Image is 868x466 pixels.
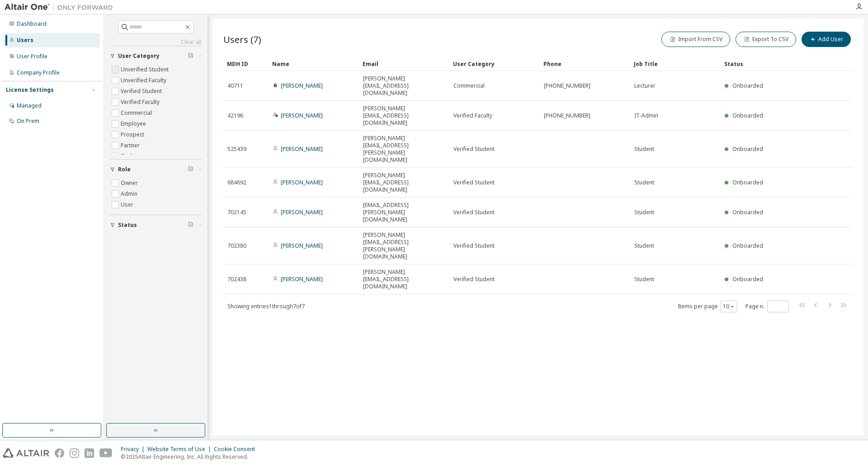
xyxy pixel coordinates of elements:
[5,3,118,12] img: Altair One
[453,179,495,186] span: Verified Student
[724,56,798,71] div: Status
[281,82,323,89] a: [PERSON_NAME]
[3,448,49,458] img: altair_logo.svg
[110,46,202,66] button: User Category
[661,32,730,47] button: Import From CSV
[17,53,47,60] div: User Profile
[227,56,265,71] div: MDH ID
[363,56,446,71] div: Email
[227,242,246,249] span: 702380
[281,275,323,283] a: [PERSON_NAME]
[272,56,355,71] div: Name
[363,231,445,260] span: [PERSON_NAME][EMAIL_ADDRESS][PERSON_NAME][DOMAIN_NAME]
[363,172,445,193] span: [PERSON_NAME][EMAIL_ADDRESS][DOMAIN_NAME]
[634,56,717,71] div: Job Title
[121,64,170,75] label: Unverified Student
[453,146,495,153] span: Verified Student
[118,52,160,60] span: User Category
[544,112,590,119] span: [PHONE_NUMBER]
[543,56,627,71] div: Phone
[214,446,260,453] div: Cookie Consent
[227,146,246,153] span: 525439
[453,276,495,283] span: Verified Student
[544,82,590,89] span: [PHONE_NUMBER]
[802,32,851,47] button: Add User
[121,446,147,453] div: Privacy
[453,242,495,249] span: Verified Student
[188,52,193,60] span: Clear filter
[121,86,164,97] label: Verified Student
[736,32,796,47] button: Export To CSV
[453,209,495,216] span: Verified Student
[121,178,140,188] label: Owner
[723,303,735,310] button: 10
[121,97,161,108] label: Verified Faculty
[6,86,54,94] div: License Settings
[121,118,148,129] label: Employee
[110,215,202,235] button: Status
[227,276,246,283] span: 702438
[121,453,260,461] p: © 2025 Altair Engineering, Inc. All Rights Reserved.
[363,105,445,127] span: [PERSON_NAME][EMAIL_ADDRESS][DOMAIN_NAME]
[634,146,654,153] span: Student
[363,202,445,223] span: [EMAIL_ADDRESS][PERSON_NAME][DOMAIN_NAME]
[453,56,536,71] div: User Category
[732,242,763,249] span: Onboarded
[223,33,261,46] span: Users (7)
[17,102,42,109] div: Managed
[634,276,654,283] span: Student
[227,302,305,310] span: Showing entries 1 through 7 of 7
[745,301,789,312] span: Page n.
[453,82,485,89] span: Commercial
[110,38,202,46] a: Clear all
[281,112,323,119] a: [PERSON_NAME]
[634,242,654,249] span: Student
[227,209,246,216] span: 702145
[188,221,193,229] span: Clear filter
[147,446,214,453] div: Website Terms of Use
[732,82,763,89] span: Onboarded
[732,208,763,216] span: Onboarded
[634,82,656,89] span: Lecturer
[99,448,113,458] img: youtube.svg
[281,145,323,153] a: [PERSON_NAME]
[732,179,763,186] span: Onboarded
[118,166,131,173] span: Role
[121,151,134,162] label: Trial
[634,209,654,216] span: Student
[227,112,243,119] span: 42196
[17,118,39,125] div: On Prem
[55,448,64,458] img: facebook.svg
[732,112,763,119] span: Onboarded
[121,75,168,86] label: Unverified Faculty
[70,448,79,458] img: instagram.svg
[121,108,154,118] label: Commercial
[281,242,323,249] a: [PERSON_NAME]
[227,179,246,186] span: 684692
[363,135,445,164] span: [PERSON_NAME][EMAIL_ADDRESS][PERSON_NAME][DOMAIN_NAME]
[118,221,137,229] span: Status
[17,20,47,28] div: Dashboard
[732,275,763,283] span: Onboarded
[188,166,193,173] span: Clear filter
[363,75,445,97] span: [PERSON_NAME][EMAIL_ADDRESS][DOMAIN_NAME]
[110,160,202,179] button: Role
[227,82,243,89] span: 40711
[281,208,323,216] a: [PERSON_NAME]
[121,188,139,199] label: Admin
[634,179,654,186] span: Student
[121,140,142,151] label: Partner
[17,69,60,76] div: Company Profile
[281,179,323,186] a: [PERSON_NAME]
[363,268,445,290] span: [PERSON_NAME][EMAIL_ADDRESS][DOMAIN_NAME]
[17,37,33,44] div: Users
[634,112,658,119] span: IT-Admin
[121,129,146,140] label: Prospect
[85,448,94,458] img: linkedin.svg
[732,145,763,153] span: Onboarded
[678,301,737,312] span: Items per page
[121,199,135,210] label: User
[453,112,492,119] span: Verified Faculty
